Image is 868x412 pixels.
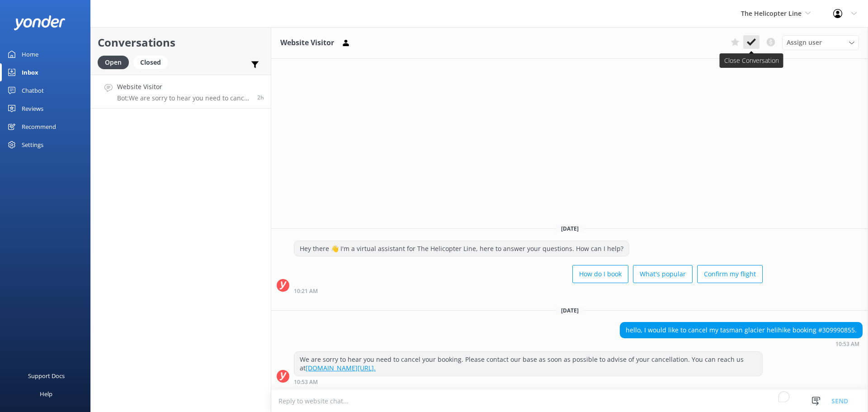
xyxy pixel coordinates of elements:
div: Inbox [22,63,38,81]
div: Help [40,385,52,403]
h3: Website Visitor [280,37,334,49]
span: [DATE] [556,307,584,314]
a: [DOMAIN_NAME][URL]. [306,364,376,372]
span: The Helicopter Line [741,9,802,18]
div: Sep 24 2025 10:53am (UTC +12:00) Pacific/Auckland [620,341,863,347]
a: Open [98,57,133,67]
div: Closed [133,56,168,69]
button: What's popular [633,265,693,283]
strong: 10:21 AM [294,289,318,294]
span: Sep 24 2025 10:53am (UTC +12:00) Pacific/Auckland [257,94,264,101]
strong: 10:53 AM [294,379,318,385]
h4: Website Visitor [117,82,250,92]
a: Website VisitorBot:We are sorry to hear you need to cancel your booking. Please contact our base ... [91,75,271,109]
button: Confirm my flight [697,265,763,283]
div: We are sorry to hear you need to cancel your booking. Please contact our base as soon as possible... [294,352,762,376]
h2: Conversations [98,34,264,51]
div: Chatbot [22,81,44,99]
div: Reviews [22,99,43,118]
button: How do I book [572,265,628,283]
div: Recommend [22,118,56,136]
div: hello, I would like to cancel my tasman glacier helihike booking #309990855. [620,322,862,338]
div: Settings [22,136,43,154]
textarea: To enrich screen reader interactions, please activate Accessibility in Grammarly extension settings [271,390,868,412]
p: Bot: We are sorry to hear you need to cancel your booking. Please contact our base as soon as pos... [117,94,250,102]
div: Home [22,45,38,63]
a: Closed [133,57,172,67]
div: Assign User [782,35,859,50]
div: Sep 24 2025 10:53am (UTC +12:00) Pacific/Auckland [294,379,763,385]
img: yonder-white-logo.png [14,15,66,30]
div: Sep 16 2025 10:21am (UTC +12:00) Pacific/Auckland [294,288,763,294]
span: [DATE] [556,225,584,232]
span: Assign user [787,38,822,47]
div: Open [98,56,129,69]
div: Support Docs [28,367,65,385]
strong: 10:53 AM [835,341,859,347]
div: Hey there 👋 I'm a virtual assistant for The Helicopter Line, here to answer your questions. How c... [294,241,629,256]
